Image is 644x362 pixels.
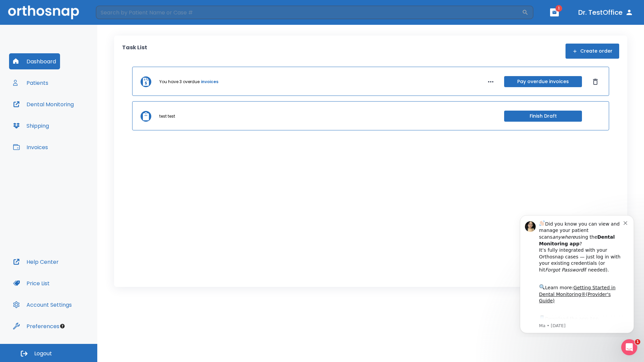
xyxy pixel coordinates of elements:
[9,275,54,291] button: Price List
[9,318,63,334] button: Preferences
[9,53,60,69] button: Dashboard
[29,114,114,120] p: Message from Ma, sent 6w ago
[59,323,65,329] div: Tooltip anchor
[504,111,582,122] button: Finish Draft
[9,139,52,155] button: Invoices
[159,79,200,85] p: You have 3 overdue
[9,254,63,270] button: Help Center
[9,75,52,91] button: Patients
[9,297,76,313] button: Account Settings
[29,107,89,119] a: App Store
[510,209,644,337] iframe: Intercom notifications message
[555,5,562,12] span: 1
[122,44,147,59] p: Task List
[566,44,619,59] button: Create order
[9,118,53,134] button: Shipping
[576,6,636,18] button: Dr. TestOffice
[29,105,114,139] div: Download the app: | ​ Let us know if you need help getting started!
[96,6,522,19] input: Search by Patient Name or Case #
[114,10,119,16] button: Dismiss notification
[9,96,78,112] button: Dental Monitoring
[159,113,175,119] p: test test
[590,76,601,87] button: Dismiss
[8,5,79,19] img: Orthosnap
[504,76,582,87] button: Pay overdue invoices
[621,339,637,355] iframe: Intercom live chat
[34,350,52,357] span: Logout
[635,339,640,345] span: 1
[201,79,218,85] a: invoices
